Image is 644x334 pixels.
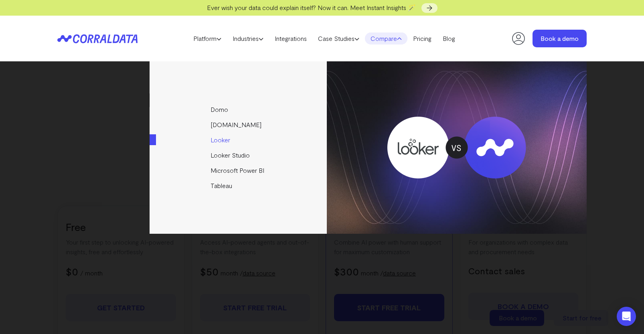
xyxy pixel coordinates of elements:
a: Tableau [150,178,328,193]
a: Looker Studio [150,148,328,163]
a: Integrations [269,32,312,45]
a: Pricing [407,32,437,45]
a: Industries [227,32,269,45]
div: Open Intercom Messenger [617,307,636,326]
a: Looker [150,132,328,148]
a: Blog [437,32,461,45]
a: Compare [365,32,407,45]
a: Case Studies [312,32,365,45]
span: Ever wish your data could explain itself? Now it can. Meet Instant Insights 🪄 [207,4,416,11]
a: Microsoft Power BI [150,163,328,178]
a: Book a demo [533,30,587,47]
a: Platform [188,32,227,45]
a: Domo [150,102,328,117]
a: [DOMAIN_NAME] [150,117,328,132]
